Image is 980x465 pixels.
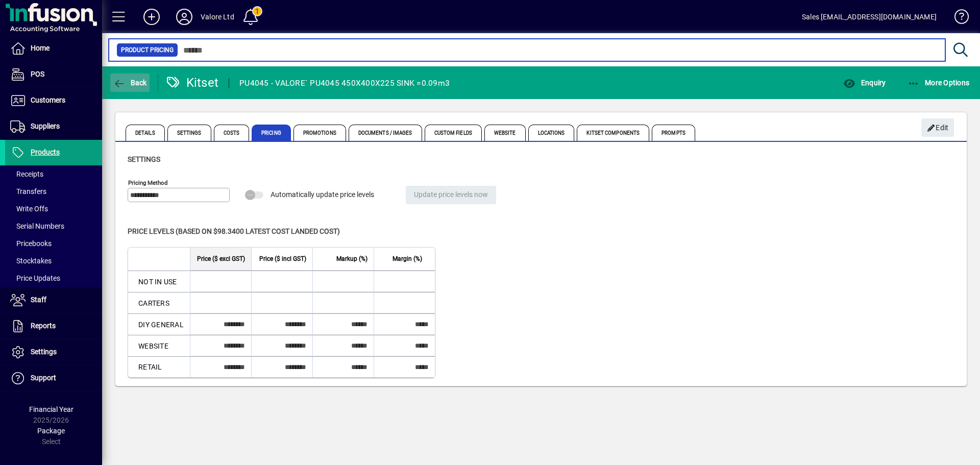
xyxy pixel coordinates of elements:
span: Details [126,125,165,141]
td: WEBSITE [128,335,190,356]
a: Home [5,36,102,61]
span: Price ($ excl GST) [197,253,245,264]
button: Edit [921,118,954,137]
a: POS [5,62,102,87]
mat-label: Pricing method [128,179,168,186]
td: CARTERS [128,292,190,313]
a: Support [5,365,102,391]
span: Website [484,125,526,141]
app-page-header-button: Back [102,74,158,92]
button: More Options [905,74,972,92]
div: PU4045 - VALORE` PU4045 450X400X225 SINK =0.09m3 [239,75,450,91]
div: Sales [EMAIL_ADDRESS][DOMAIN_NAME] [802,9,937,25]
span: Package [37,427,65,435]
span: Costs [214,125,250,141]
span: Settings [167,125,211,141]
button: Back [110,74,150,92]
span: Transfers [10,187,46,195]
a: Suppliers [5,114,102,139]
span: Enquiry [843,79,886,87]
span: Serial Numbers [10,222,64,230]
span: Margin (%) [393,253,422,264]
span: Stocktakes [10,257,52,265]
td: DIY GENERAL [128,313,190,335]
span: Write Offs [10,205,48,213]
a: Price Updates [5,270,102,287]
span: Support [31,374,56,382]
span: Receipts [10,170,43,178]
span: Price Updates [10,274,60,282]
a: Customers [5,88,102,113]
a: Staff [5,287,102,313]
a: Settings [5,339,102,365]
span: More Options [908,79,970,87]
span: Price ($ incl GST) [259,253,306,264]
span: Markup (%) [336,253,367,264]
span: Suppliers [31,122,60,130]
span: Documents / Images [349,125,422,141]
div: Kitset [166,75,219,91]
span: Price levels (based on $98.3400 Latest cost landed cost) [128,227,340,235]
span: Settings [31,348,57,356]
span: Custom Fields [425,125,482,141]
span: Settings [128,155,160,163]
button: Add [135,8,168,26]
button: Profile [168,8,201,26]
button: Enquiry [841,74,888,92]
span: Staff [31,296,46,304]
span: Pricebooks [10,239,52,248]
a: Knowledge Base [947,2,967,35]
span: Locations [528,125,575,141]
span: Kitset Components [577,125,649,141]
a: Stocktakes [5,252,102,270]
span: Automatically update price levels [271,190,374,199]
span: Home [31,44,50,52]
span: Financial Year [29,405,73,413]
span: Product Pricing [121,45,174,55]
td: RETAIL [128,356,190,377]
span: POS [31,70,44,78]
span: Prompts [652,125,695,141]
span: Products [31,148,60,156]
a: Pricebooks [5,235,102,252]
a: Reports [5,313,102,339]
button: Update price levels now [406,186,496,204]
span: Pricing [252,125,291,141]
div: Valore Ltd [201,9,234,25]
td: NOT IN USE [128,271,190,292]
span: Update price levels now [414,186,488,203]
span: Promotions [293,125,346,141]
a: Write Offs [5,200,102,217]
a: Transfers [5,183,102,200]
span: Reports [31,322,56,330]
span: Customers [31,96,65,104]
a: Receipts [5,165,102,183]
span: Edit [927,119,949,136]
a: Serial Numbers [5,217,102,235]
span: Back [113,79,147,87]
